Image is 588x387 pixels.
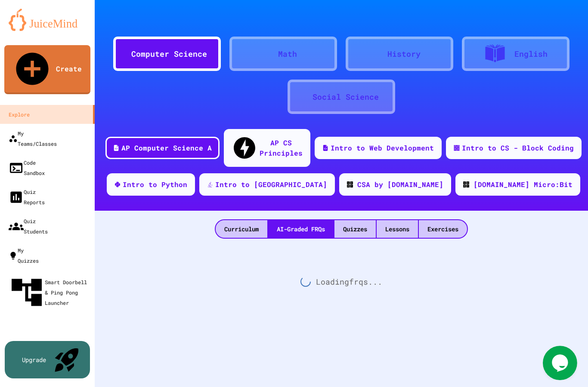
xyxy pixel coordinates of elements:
div: Quizzes [334,220,376,238]
div: Intro to [GEOGRAPHIC_DATA] [215,179,327,190]
div: CSA by [DOMAIN_NAME] [357,179,443,190]
div: Intro to Python [123,179,187,190]
div: AI-Graded FRQs [268,220,334,238]
div: [DOMAIN_NAME] Micro:Bit [473,179,573,190]
div: AP CS Principles [260,138,303,158]
div: Upgrade [22,355,46,364]
div: Exercises [419,220,467,238]
div: Computer Science [131,48,207,60]
div: Intro to Web Development [331,143,434,153]
div: Lessons [377,220,418,238]
div: My Teams/Classes [9,128,57,149]
a: Create [4,45,90,94]
div: Quiz Reports [9,187,45,207]
div: Explore [9,109,30,120]
div: History [387,48,421,60]
div: My Quizzes [9,245,39,266]
div: Social Science [313,91,379,103]
div: Math [278,48,297,60]
div: Code Sandbox [9,157,45,178]
img: logo-orange.svg [9,9,86,31]
div: English [514,48,548,60]
div: Loading frq s... [95,239,588,325]
img: CODE_logo_RGB.png [463,181,469,187]
div: Smart Doorbell & Ping Pong Launcher [9,274,91,310]
div: AP Computer Science A [121,143,212,153]
img: CODE_logo_RGB.png [347,181,353,187]
div: Curriculum [216,220,267,238]
div: Intro to CS - Block Coding [462,143,574,153]
iframe: chat widget [543,344,581,380]
div: Quiz Students [9,216,48,236]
